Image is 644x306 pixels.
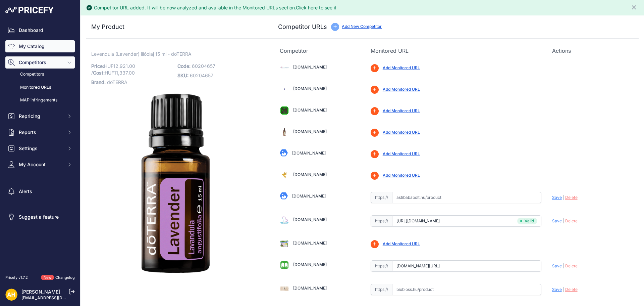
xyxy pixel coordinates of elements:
span: Delete [565,195,578,200]
input: astibababolt.hu/product [392,192,541,203]
span: | [563,195,564,200]
input: babavilagnet.hu/product [392,215,541,227]
button: Repricing [5,110,75,122]
span: Levendula (Lavender) illóolaj 15 ml - doTERRA [91,50,192,58]
span: Delete [565,287,578,292]
span: | [563,287,564,292]
span: | [563,263,564,268]
span: Delete [565,263,578,268]
a: [DOMAIN_NAME] [293,172,327,177]
a: [DOMAIN_NAME] [293,86,327,91]
h3: Competitor URLs [278,22,327,32]
span: Delete [565,218,578,223]
a: [DOMAIN_NAME] [293,262,327,267]
a: Alerts [5,185,75,198]
nav: Sidebar [5,24,75,267]
button: Close [631,3,639,11]
span: doTERRA [107,79,127,85]
a: Add Monitored URL [383,173,420,178]
span: 12,921.00 [113,63,135,69]
a: My Catalog [5,40,75,52]
span: My Account [19,161,63,168]
span: https:// [371,215,392,227]
a: Suggest a feature [5,211,75,223]
span: https:// [371,284,392,295]
a: Add Monitored URL [383,65,420,70]
a: [DOMAIN_NAME] [292,193,326,199]
span: Save [552,218,562,223]
span: Save [552,263,562,268]
a: Competitors [5,69,75,80]
a: Click here to see it [296,5,336,10]
span: Competitors [19,59,63,66]
input: biobloss.hu/product [392,284,541,295]
a: [PERSON_NAME] [21,289,60,295]
button: Competitors [5,56,75,69]
span: Save [552,195,562,200]
a: [DOMAIN_NAME] [293,286,327,291]
button: Settings [5,142,75,155]
span: New [41,275,54,280]
a: [DOMAIN_NAME] [293,107,327,113]
a: [DOMAIN_NAME] [293,217,327,222]
a: Changelog [55,275,75,280]
div: Pricefy v1.7.2 [5,275,28,280]
span: 11,337.00 [114,70,135,76]
input: bigbandi.hu/product [392,260,541,272]
span: https:// [371,260,392,272]
a: Add New Competitor [342,24,382,29]
p: HUF [91,61,173,78]
span: Code: [177,63,191,69]
span: Brand: [91,79,106,85]
a: Add Monitored URL [383,108,420,113]
h3: My Product [91,22,259,32]
a: Monitored URLs [5,82,75,93]
a: [EMAIL_ADDRESS][DOMAIN_NAME] [21,295,92,300]
span: Repricing [19,113,63,120]
button: Reports [5,126,75,138]
button: My Account [5,159,75,171]
a: Add Monitored URL [383,241,420,246]
span: 60204657 [190,73,213,78]
span: SKU: [177,73,189,78]
p: Competitor [280,47,360,55]
a: Add Monitored URL [383,87,420,92]
a: Add Monitored URL [383,151,420,156]
span: Cost: [93,70,105,76]
p: Monitored URL [371,47,541,55]
span: Reports [19,129,63,136]
a: [DOMAIN_NAME] [293,241,327,246]
a: Add Monitored URL [383,130,420,135]
span: Settings [19,145,63,152]
span: / HUF [91,70,135,76]
span: | [563,218,564,223]
a: [DOMAIN_NAME] [292,150,326,156]
span: https:// [371,192,392,203]
img: Pricefy Logo [5,7,54,13]
a: [DOMAIN_NAME] [293,129,327,134]
div: Competitor URL added. It will be now analyzed and available in the Monitored URLs section. [94,4,336,11]
a: Dashboard [5,24,75,36]
p: Actions [552,47,632,55]
span: 60204657 [192,63,215,69]
span: Price: [91,63,104,69]
a: [DOMAIN_NAME] [293,64,327,70]
span: Save [552,287,562,292]
a: MAP infringements [5,94,75,106]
